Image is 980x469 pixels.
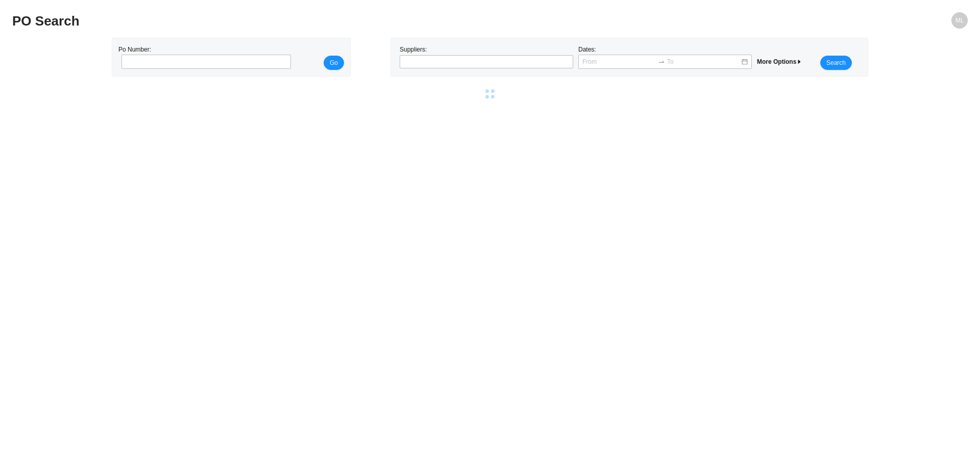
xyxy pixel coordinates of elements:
[324,56,344,70] button: Go
[757,58,802,65] span: More Options
[796,59,802,65] span: caret-right
[667,57,741,67] input: To
[955,12,964,29] span: ML
[12,12,729,30] h2: PO Search
[397,44,576,70] div: Suppliers:
[582,57,656,67] input: From
[658,58,665,65] span: swap-right
[658,58,665,65] span: to
[330,58,338,68] span: Go
[820,56,852,70] button: Search
[826,58,846,68] span: Search
[576,44,754,70] div: Dates:
[118,44,288,70] div: Po Number:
